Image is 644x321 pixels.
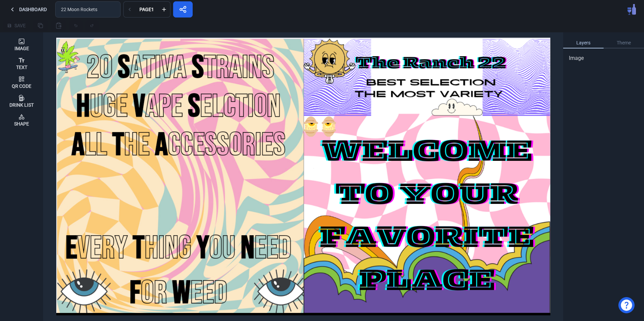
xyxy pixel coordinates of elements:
[3,92,40,110] button: Drink List
[14,121,29,126] div: Shape
[569,54,584,62] span: Image
[3,110,40,129] button: Shape
[627,4,636,15] img: Pub Menu
[135,1,158,17] button: Page1
[16,65,27,70] div: Text
[14,46,29,51] div: Image
[3,1,53,17] button: Dashboard
[9,103,34,107] div: Drink List
[3,54,40,73] button: Text
[563,38,604,48] a: Layers
[3,35,40,54] button: Image
[3,73,40,92] button: Qr Code
[138,7,155,12] div: Page 1
[604,38,644,48] a: Theme
[12,84,31,88] div: Qr Code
